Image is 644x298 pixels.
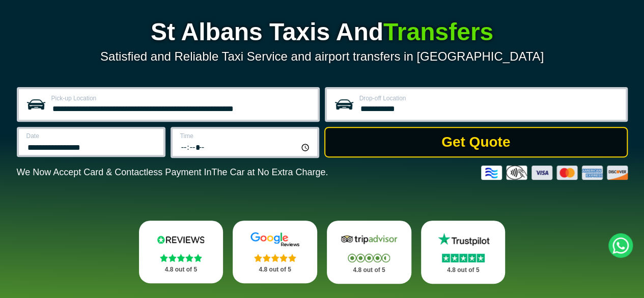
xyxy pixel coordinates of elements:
img: Trustpilot [433,232,494,247]
p: 4.8 out of 5 [150,263,212,276]
p: We Now Accept Card & Contactless Payment In [17,167,328,178]
p: Satisfied and Reliable Taxi Service and airport transfers in [GEOGRAPHIC_DATA] [17,49,628,64]
span: Transfers [383,18,493,45]
a: Trustpilot Stars 4.8 out of 5 [421,221,506,284]
img: Credit And Debit Cards [481,166,628,180]
span: The Car at No Extra Charge. [211,167,328,177]
a: Google Stars 4.8 out of 5 [233,221,317,283]
a: Reviews.io Stars 4.8 out of 5 [139,221,223,283]
img: Stars [442,254,485,262]
h1: St Albans Taxis And [17,20,628,44]
label: Pick-up Location [51,95,312,101]
p: 4.8 out of 5 [432,264,494,277]
img: Reviews.io [150,232,211,247]
a: Tripadvisor Stars 4.8 out of 5 [327,221,411,284]
img: Tripadvisor [339,232,400,247]
img: Stars [348,254,390,262]
img: Stars [160,254,202,262]
label: Time [180,133,311,139]
label: Date [26,133,157,139]
img: Google [244,232,305,247]
img: Stars [254,254,296,262]
p: 4.8 out of 5 [244,263,306,276]
button: Get Quote [324,127,628,157]
p: 4.8 out of 5 [338,264,400,277]
label: Drop-off Location [359,95,620,101]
